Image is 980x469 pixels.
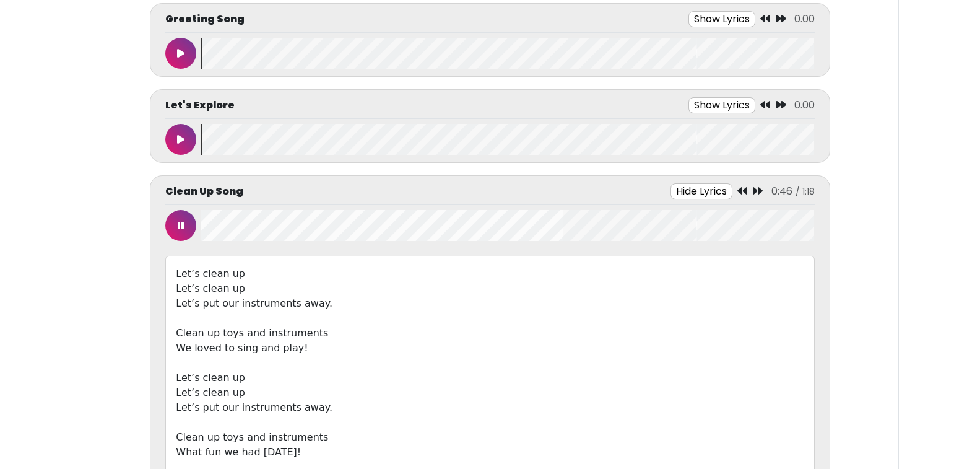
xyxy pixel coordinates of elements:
[688,97,755,113] button: Show Lyrics
[794,98,815,112] span: 0.00
[165,12,245,27] p: Greeting Song
[670,183,732,199] button: Hide Lyrics
[794,12,815,26] span: 0.00
[688,11,755,27] button: Show Lyrics
[165,184,243,199] p: Clean Up Song
[796,185,815,198] span: / 1:18
[771,184,792,198] span: 0:46
[165,98,235,113] p: Let's Explore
